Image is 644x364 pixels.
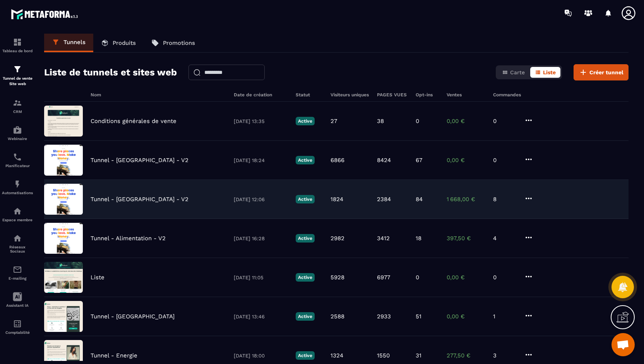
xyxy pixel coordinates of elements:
p: 2933 [377,313,391,320]
p: 1 [493,313,516,320]
p: 5928 [331,274,344,281]
span: Liste [543,69,556,75]
p: Active [296,117,315,125]
a: schedulerschedulerPlanificateur [2,147,33,174]
p: 4 [493,235,516,242]
p: 8424 [377,157,391,164]
img: image [44,184,83,215]
p: Tunnel - Alimentation - V2 [91,235,166,242]
img: social-network [13,234,22,243]
img: website_grey.svg [12,20,19,26]
h6: Statut [296,92,323,97]
a: formationformationCRM [2,92,33,120]
p: Tableau de bord [2,49,33,53]
p: Espace membre [2,218,33,222]
p: [DATE] 16:28 [234,236,288,241]
img: image [44,145,83,176]
img: formation [13,65,22,74]
p: 0,00 € [447,118,485,125]
p: Active [296,351,315,360]
a: Assistant IA [2,286,33,313]
p: 0,00 € [447,274,485,281]
p: [DATE] 12:06 [234,197,288,202]
p: Produits [113,39,136,46]
p: [DATE] 18:24 [234,157,288,163]
p: Active [296,156,315,164]
p: 397,50 € [447,235,485,242]
h6: Ventes [447,92,485,97]
div: v 4.0.25 [22,12,38,19]
p: 1324 [331,352,343,359]
a: automationsautomationsWebinaire [2,120,33,147]
button: Carte [497,67,529,78]
p: 1 668,00 € [447,196,485,203]
p: [DATE] 18:00 [234,353,288,359]
p: Tunnel de vente Site web [2,76,33,87]
p: 67 [416,157,422,164]
p: Tunnel - [GEOGRAPHIC_DATA] - V2 [91,196,188,203]
img: logo [11,7,80,21]
a: accountantaccountantComptabilité [2,313,33,340]
p: Active [296,312,315,321]
img: image [44,106,83,137]
span: Carte [510,69,525,75]
p: Assistant IA [2,303,33,308]
div: Mots-clés [96,46,118,51]
img: email [13,265,22,274]
a: social-networksocial-networkRéseaux Sociaux [2,228,33,259]
p: 0,00 € [447,157,485,164]
p: 84 [416,196,423,203]
a: automationsautomationsAutomatisations [2,174,33,201]
div: Ouvrir le chat [611,333,635,356]
p: 0,00 € [447,313,485,320]
p: Active [296,195,315,203]
span: Créer tunnel [589,68,623,76]
p: Tunnel - Energie [91,352,137,359]
a: formationformationTableau de bord [2,32,33,59]
img: tab_domain_overview_orange.svg [31,45,38,51]
h6: Commandes [493,92,521,97]
p: Réseaux Sociaux [2,245,33,253]
img: scheduler [13,152,22,162]
p: 277,50 € [447,352,485,359]
h2: Liste de tunnels et sites web [44,65,177,80]
h6: Opt-ins [416,92,439,97]
img: accountant [13,319,22,328]
p: 0 [493,157,516,164]
a: automationsautomationsEspace membre [2,201,33,228]
p: 1824 [331,196,343,203]
img: image [44,223,83,254]
div: Domaine [40,46,60,51]
img: automations [13,125,22,135]
img: logo_orange.svg [12,12,19,19]
button: Créer tunnel [574,64,629,80]
p: 1550 [377,352,390,359]
p: 2588 [331,313,344,320]
p: Active [296,273,315,282]
p: [DATE] 13:35 [234,118,288,124]
p: Comptabilité [2,330,33,335]
p: Planificateur [2,164,33,168]
p: 18 [416,235,421,242]
img: image [44,301,83,332]
p: Automatisations [2,191,33,195]
p: CRM [2,109,33,114]
p: 38 [377,118,384,125]
img: formation [13,98,22,108]
p: 31 [416,352,421,359]
a: Promotions [144,34,203,52]
p: 51 [416,313,421,320]
h6: Date de création [234,92,288,97]
button: Liste [530,67,560,78]
p: 2982 [331,235,344,242]
p: 0 [493,274,516,281]
p: Active [296,234,315,243]
p: 8 [493,196,516,203]
p: [DATE] 13:46 [234,314,288,320]
img: automations [13,179,22,189]
p: 0 [493,118,516,125]
p: Tunnel - [GEOGRAPHIC_DATA] [91,313,175,320]
a: formationformationTunnel de vente Site web [2,59,33,92]
h6: PAGES VUES [377,92,408,97]
h6: Visiteurs uniques [331,92,369,97]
